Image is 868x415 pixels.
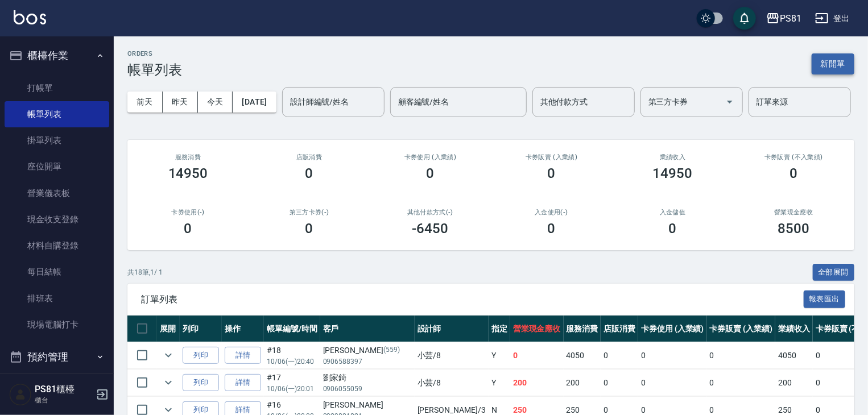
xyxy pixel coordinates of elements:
[184,221,192,236] h3: 0
[601,370,638,396] td: 0
[412,221,449,236] h3: -6450
[427,165,435,181] h3: 0
[812,58,854,69] a: 新開單
[262,153,356,161] h2: 店販消費
[489,316,510,342] th: 指定
[638,342,707,369] td: 0
[264,342,320,369] td: #18
[601,342,638,369] td: 0
[505,153,598,161] h2: 卡券販賣 (入業績)
[180,316,222,342] th: 列印
[5,101,109,127] a: 帳單列表
[564,370,601,396] td: 200
[127,267,163,277] p: 共 18 筆, 1 / 1
[5,372,109,401] button: 報表及分析
[157,316,180,342] th: 展開
[707,316,776,342] th: 卡券販賣 (入業績)
[510,316,564,342] th: 營業現金應收
[233,92,276,113] button: [DATE]
[323,356,412,367] p: 0906588397
[262,209,356,216] h2: 第三方卡券(-)
[225,347,261,364] a: 詳情
[198,92,233,113] button: 今天
[415,370,489,396] td: 小芸 /8
[168,165,208,181] h3: 14950
[222,316,264,342] th: 操作
[383,153,477,161] h2: 卡券使用 (入業績)
[127,62,182,78] h3: 帳單列表
[14,10,46,24] img: Logo
[127,92,163,113] button: 前天
[747,153,841,161] h2: 卡券販賣 (不入業績)
[548,221,556,236] h3: 0
[225,374,261,392] a: 詳情
[160,347,177,364] button: expand row
[305,165,313,181] h3: 0
[35,395,93,405] p: 櫃台
[163,92,198,113] button: 昨天
[320,316,415,342] th: 客戶
[5,206,109,233] a: 現金收支登錄
[505,209,598,216] h2: 入金使用(-)
[564,316,601,342] th: 服務消費
[669,221,677,236] h3: 0
[626,153,720,161] h2: 業績收入
[5,127,109,153] a: 掛單列表
[626,209,720,216] h2: 入金儲值
[5,233,109,259] a: 材料自購登錄
[5,75,109,101] a: 打帳單
[564,342,601,369] td: 4050
[707,370,776,396] td: 0
[323,345,412,356] div: [PERSON_NAME]
[264,316,320,342] th: 帳單編號/時間
[790,165,798,181] h3: 0
[5,153,109,180] a: 座位開單
[183,347,219,364] button: 列印
[489,342,510,369] td: Y
[707,342,776,369] td: 0
[813,264,855,281] button: 全部展開
[415,316,489,342] th: 設計師
[5,342,109,372] button: 預約管理
[510,342,564,369] td: 0
[489,370,510,396] td: Y
[638,370,707,396] td: 0
[804,293,846,304] a: 報表匯出
[601,316,638,342] th: 店販消費
[733,7,756,30] button: save
[778,221,810,236] h3: 8500
[35,384,93,395] h5: PS81櫃檯
[721,93,739,111] button: Open
[804,290,846,308] button: 報表匯出
[812,53,854,74] button: 新開單
[9,383,32,406] img: Person
[267,384,317,394] p: 10/06 (一) 20:01
[5,259,109,285] a: 每日結帳
[5,180,109,206] a: 營業儀表板
[762,7,806,30] button: PS81
[305,221,313,236] h3: 0
[160,374,177,391] button: expand row
[264,370,320,396] td: #17
[323,399,412,411] div: [PERSON_NAME]
[811,8,854,29] button: 登出
[183,374,219,392] button: 列印
[548,165,556,181] h3: 0
[127,50,182,57] h2: ORDERS
[510,370,564,396] td: 200
[383,345,400,356] p: (559)
[653,165,693,181] h3: 14950
[5,285,109,312] a: 排班表
[5,312,109,338] a: 現場電腦打卡
[747,209,841,216] h2: 營業現金應收
[415,342,489,369] td: 小芸 /8
[323,372,412,384] div: 劉家錡
[141,294,804,305] span: 訂單列表
[780,11,801,26] div: PS81
[775,316,813,342] th: 業績收入
[775,342,813,369] td: 4050
[638,316,707,342] th: 卡券使用 (入業績)
[267,356,317,367] p: 10/06 (一) 20:40
[141,209,235,216] h2: 卡券使用(-)
[383,209,477,216] h2: 其他付款方式(-)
